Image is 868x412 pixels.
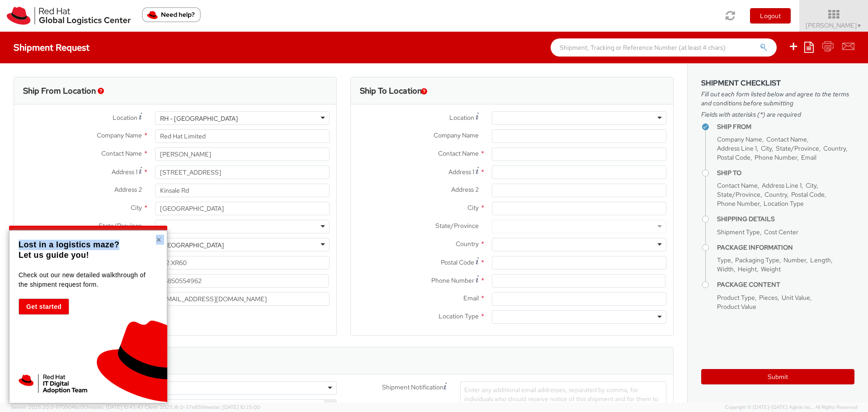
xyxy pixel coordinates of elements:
[806,181,816,189] span: City
[717,265,734,273] span: Width
[434,131,479,139] span: Company Name
[136,402,332,410] span: EMEA Accounting 762
[701,110,854,119] span: Fields with asterisks (*) are required
[766,135,807,143] span: Contact Name
[857,22,862,29] span: ▼
[810,256,831,264] span: Length
[764,199,804,208] span: Location Type
[750,8,791,24] button: Logout
[19,270,156,289] p: Check out our new detailed walkthrough of the shipment request form.
[439,312,479,320] span: Location Type
[806,21,862,29] span: [PERSON_NAME]
[717,153,750,161] span: Postal Code
[382,383,443,392] span: Shipment Notification
[551,38,777,57] input: Shipment, Tracking or Reference Number (at least 4 chars)
[762,181,802,189] span: Address Line 1
[717,256,731,264] span: Type
[142,7,201,22] button: Need help?
[701,369,854,384] button: Submit
[761,265,781,273] span: Weight
[467,204,479,212] span: City
[717,199,759,208] span: Phone Number
[112,168,137,176] span: Address 1
[701,90,854,108] span: Fill out each form listed below and agree to the terms and conditions before submitting
[717,135,762,143] span: Company Name
[456,240,479,248] span: Country
[23,86,96,95] h3: Ship From Location
[97,131,142,139] span: Company Name
[759,294,778,302] span: Pieces
[717,190,760,199] span: State/Province
[725,404,857,411] span: Copyright © [DATE]-[DATE] Agistix Inc., All Rights Reserved
[701,79,854,87] h3: Shipment Checklist
[205,404,260,410] span: master, [DATE] 10:25:00
[755,153,797,161] span: Phone Number
[7,7,131,25] img: rh-logistics-00dfa346123c4ec078e1.svg
[160,241,224,250] div: [GEOGRAPHIC_DATA]
[145,404,260,410] span: Client: 2025.18.0-37e85b1
[717,181,758,189] span: Contact Name
[717,228,760,236] span: Shipment Type
[782,294,810,302] span: Unit Value
[114,185,142,194] span: Address 2
[156,235,161,244] button: Close
[99,222,142,230] span: State/Province
[448,168,474,176] span: Address 1
[717,170,854,176] h4: Ship To
[717,144,757,152] span: Address Line 1
[435,222,479,230] span: State/Province
[431,276,474,284] span: Phone Number
[131,204,142,212] span: City
[438,149,479,157] span: Contact Name
[776,144,819,152] span: State/Province
[14,43,90,52] h4: Shipment Request
[19,251,89,260] strong: Let us guide you!
[738,265,757,273] span: Height
[717,216,854,223] h4: Shipping Details
[101,149,142,157] span: Contact Name
[113,114,137,122] span: Location
[360,86,422,95] h3: Ship To Location
[19,298,69,315] button: Get started
[801,153,816,161] span: Email
[463,294,479,302] span: Email
[717,244,854,251] h4: Package Information
[823,144,846,152] span: Country
[717,281,854,288] h4: Package Content
[717,294,755,302] span: Product Type
[791,190,825,199] span: Postal Code
[19,240,119,249] strong: Lost in a logistics maze?
[160,114,238,123] div: RH - [GEOGRAPHIC_DATA]
[764,190,787,199] span: Country
[88,404,143,410] span: master, [DATE] 10:43:43
[441,258,474,266] span: Postal Code
[735,256,779,264] span: Packaging Type
[717,303,756,311] span: Product Value
[764,228,798,236] span: Cost Center
[449,114,474,122] span: Location
[717,123,854,130] h4: Ship From
[783,256,806,264] span: Number
[761,144,772,152] span: City
[11,404,143,410] span: Server: 2025.20.0-970904bc0f3
[451,185,479,194] span: Address 2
